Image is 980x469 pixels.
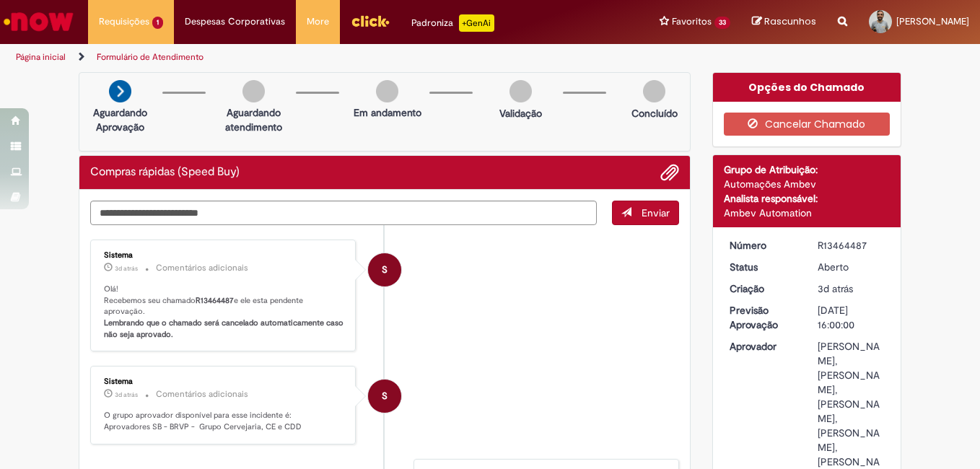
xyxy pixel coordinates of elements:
[818,281,885,296] div: 30/08/2025 06:34:21
[724,191,891,206] div: Analista responsável:
[156,262,248,274] small: Comentários adicionais
[109,80,131,102] img: arrow-next.png
[115,390,138,399] time: 30/08/2025 06:34:30
[719,238,808,253] dt: Número
[354,105,421,120] p: Em andamento
[11,44,642,71] ul: Trilhas de página
[509,80,532,102] img: img-circle-grey.png
[724,162,891,177] div: Grupo de Atribuição:
[368,380,401,413] div: System
[818,260,885,274] div: Aberto
[90,201,597,225] textarea: Digite sua mensagem aqui...
[85,105,155,134] p: Aguardando Aprovação
[196,295,234,306] b: R13464487
[818,282,853,295] time: 30/08/2025 06:34:21
[714,17,730,29] span: 33
[896,15,969,27] span: [PERSON_NAME]
[818,303,885,332] div: [DATE] 16:00:00
[631,106,678,120] p: Concluído
[368,253,401,286] div: System
[219,105,289,134] p: Aguardando atendimento
[115,390,138,399] span: 3d atrás
[752,15,816,29] a: Rascunhos
[660,163,679,182] button: Adicionar anexos
[818,238,885,253] div: R13464487
[719,303,808,332] dt: Previsão Aprovação
[411,14,494,32] div: Padroniza
[382,379,388,413] span: S
[104,317,346,340] b: Lembrando que o chamado será cancelado automaticamente caso não seja aprovado.
[156,388,248,400] small: Comentários adicionais
[459,14,494,32] p: +GenAi
[612,201,679,225] button: Enviar
[382,253,388,287] span: S
[719,339,808,354] dt: Aprovador
[672,14,712,29] span: Favoritos
[307,14,329,29] span: More
[351,10,390,32] img: click_logo_yellow_360x200.png
[724,206,891,220] div: Ambev Automation
[719,281,808,296] dt: Criação
[719,260,808,274] dt: Status
[1,7,76,36] img: ServiceNow
[104,377,344,386] div: Sistema
[724,177,891,191] div: Automações Ambev
[713,73,901,102] div: Opções do Chamado
[104,251,344,260] div: Sistema
[104,284,344,341] p: Olá! Recebemos seu chamado e ele esta pendente aprovação.
[115,264,138,273] time: 30/08/2025 06:34:33
[818,282,853,295] span: 3d atrás
[104,410,344,432] p: O grupo aprovador disponível para esse incidente é: Aprovadores SB - BRVP - Grupo Cervejaria, CE ...
[376,80,398,102] img: img-circle-grey.png
[724,113,891,136] button: Cancelar Chamado
[90,166,240,179] h2: Compras rápidas (Speed Buy) Histórico de tíquete
[185,14,285,29] span: Despesas Corporativas
[642,206,670,219] span: Enviar
[97,51,204,63] a: Formulário de Atendimento
[499,106,542,120] p: Validação
[115,264,138,273] span: 3d atrás
[152,17,163,29] span: 1
[764,14,816,28] span: Rascunhos
[99,14,149,29] span: Requisições
[643,80,665,102] img: img-circle-grey.png
[242,80,265,102] img: img-circle-grey.png
[16,51,66,63] a: Página inicial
